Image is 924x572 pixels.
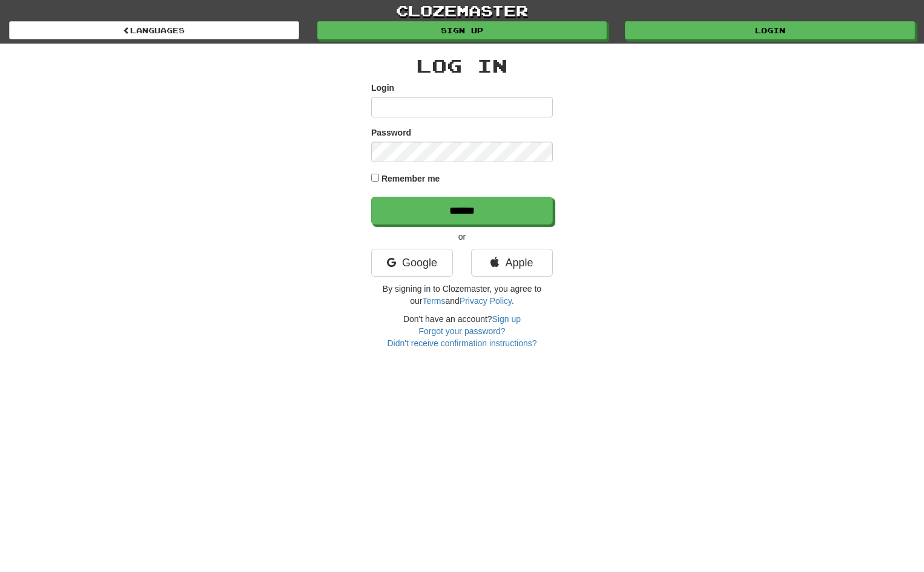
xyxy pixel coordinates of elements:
a: Languages [9,21,299,39]
a: Sign up [317,21,607,39]
a: Apple [471,249,553,277]
label: Password [371,127,411,139]
a: Terms [422,296,445,306]
a: Didn't receive confirmation instructions? [387,338,536,348]
a: Sign up [492,314,521,324]
a: Google [371,249,453,277]
a: Login [625,21,915,39]
p: By signing in to Clozemaster, you agree to our and . [371,283,553,307]
label: Login [371,82,394,94]
a: Privacy Policy [460,296,512,306]
p: or [371,231,553,243]
div: Don't have an account? [371,313,553,349]
label: Remember me [381,173,440,185]
h2: Log In [371,56,553,76]
a: Forgot your password? [418,326,505,336]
